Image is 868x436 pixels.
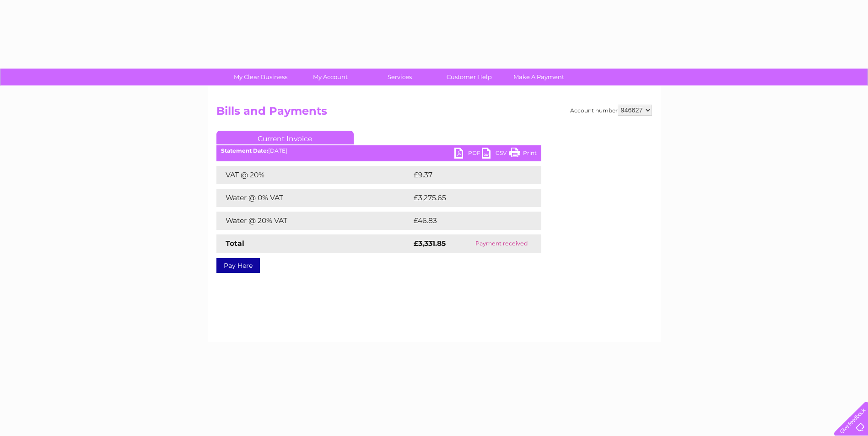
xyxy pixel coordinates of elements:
[414,239,446,248] strong: £3,331.85
[216,131,354,144] a: Current Invoice
[411,212,523,230] td: £46.83
[216,166,411,184] td: VAT @ 20%
[216,212,411,230] td: Water @ 20% VAT
[431,69,507,85] a: Customer Help
[221,147,268,154] b: Statement Date:
[501,69,577,85] a: Make A Payment
[216,258,260,273] a: Pay Here
[454,148,482,161] a: PDF
[223,69,298,85] a: My Clear Business
[570,105,652,116] div: Account number
[216,105,652,122] h2: Bills and Payments
[462,234,541,253] td: Payment received
[411,166,520,184] td: £9.37
[292,69,368,85] a: My Account
[411,189,527,207] td: £3,275.65
[216,148,541,154] div: [DATE]
[216,189,411,207] td: Water @ 0% VAT
[362,69,437,85] a: Services
[509,148,537,161] a: Print
[226,239,244,248] strong: Total
[482,148,509,161] a: CSV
